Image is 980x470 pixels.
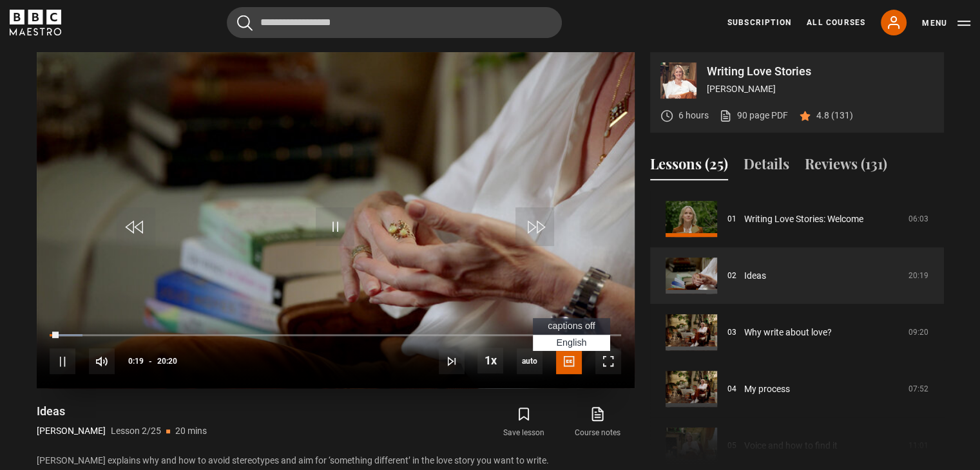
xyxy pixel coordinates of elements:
a: Writing Love Stories: Welcome [744,212,863,226]
span: - [149,357,152,366]
button: Toggle navigation [922,17,970,30]
a: Ideas [744,269,766,283]
p: [PERSON_NAME] [37,424,106,438]
div: Current quality: 720p [517,348,543,374]
a: My process [744,382,790,396]
a: Why write about love? [744,326,832,339]
div: Progress Bar [50,334,620,337]
button: Captions [556,348,582,374]
p: 20 mins [175,424,207,438]
input: Search [227,7,562,38]
button: Submit the search query [237,15,253,31]
span: auto [517,348,543,374]
button: Playback Rate [477,348,503,373]
a: Subscription [727,17,791,28]
p: [PERSON_NAME] [707,82,934,96]
h1: Ideas [37,404,207,419]
a: Course notes [561,404,634,441]
button: Mute [89,348,115,374]
a: 90 page PDF [719,109,788,122]
a: All Courses [807,17,865,28]
p: [PERSON_NAME] explains why and how to avoid stereotypes and aim for ‘something different’ in the ... [37,454,635,467]
video-js: Video Player [37,52,635,388]
svg: BBC Maestro [10,10,61,35]
p: 4.8 (131) [816,109,853,122]
button: Next Lesson [439,348,465,374]
p: Writing Love Stories [707,66,934,77]
span: captions off [548,321,595,331]
p: 6 hours [678,109,709,122]
p: Lesson 2/25 [111,424,161,438]
button: Save lesson [487,404,561,441]
span: 20:20 [157,350,177,373]
button: Lessons (25) [650,153,728,180]
span: 0:19 [128,350,144,373]
button: Pause [50,348,75,374]
button: Fullscreen [595,348,621,374]
button: Details [744,153,789,180]
button: Reviews (131) [805,153,887,180]
span: English [556,337,586,348]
